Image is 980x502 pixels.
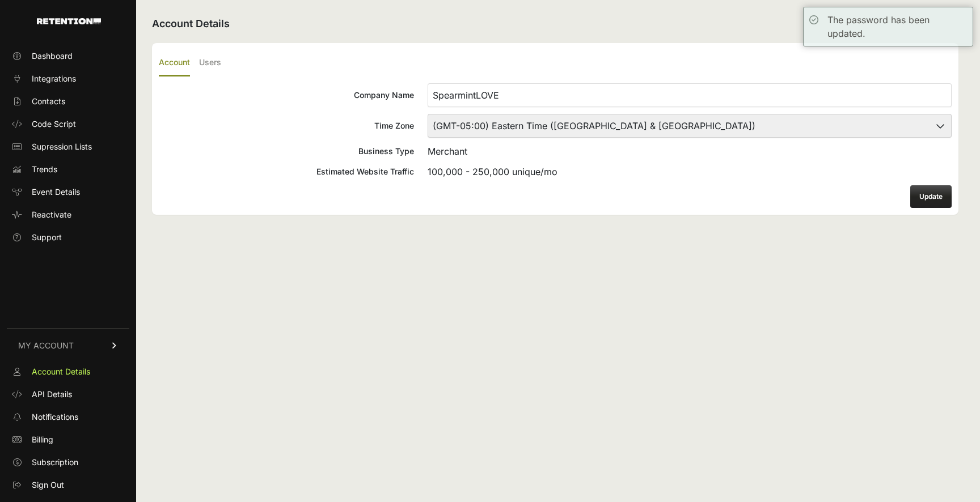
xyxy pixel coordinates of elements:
[159,166,414,177] div: Estimated Website Traffic
[159,146,414,157] div: Business Type
[7,92,129,110] a: Contacts
[7,206,129,224] a: Reactivate
[7,183,129,201] a: Event Details
[32,141,92,152] span: Supression Lists
[428,144,952,158] div: Merchant
[7,431,129,449] a: Billing
[32,232,62,243] span: Support
[159,50,190,76] label: Account
[32,366,90,377] span: Account Details
[152,16,958,32] h2: Account Details
[159,120,414,131] div: Time Zone
[7,385,129,403] a: API Details
[7,476,129,494] a: Sign Out
[32,209,71,220] span: Reactivate
[7,408,129,426] a: Notifications
[32,50,73,62] span: Dashboard
[18,340,74,351] span: MY ACCOUNT
[32,96,65,107] span: Contacts
[32,186,80,198] span: Event Details
[428,114,952,138] select: Time Zone
[7,160,129,178] a: Trends
[32,73,76,84] span: Integrations
[910,185,952,208] button: Update
[32,434,53,445] span: Billing
[428,165,952,178] div: 100,000 - 250,000 unique/mo
[827,13,967,40] div: The password has been updated.
[7,363,129,381] a: Account Details
[7,115,129,133] a: Code Script
[428,83,952,107] input: Company Name
[7,47,129,65] a: Dashboard
[7,328,129,363] a: MY ACCOUNT
[159,90,414,101] div: Company Name
[7,453,129,471] a: Subscription
[32,479,64,491] span: Sign Out
[32,118,76,130] span: Code Script
[37,18,101,24] img: Retention.com
[32,389,72,400] span: API Details
[32,457,78,468] span: Subscription
[7,138,129,156] a: Supression Lists
[7,70,129,88] a: Integrations
[32,411,78,423] span: Notifications
[199,50,221,76] label: Users
[7,228,129,246] a: Support
[32,164,57,175] span: Trends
